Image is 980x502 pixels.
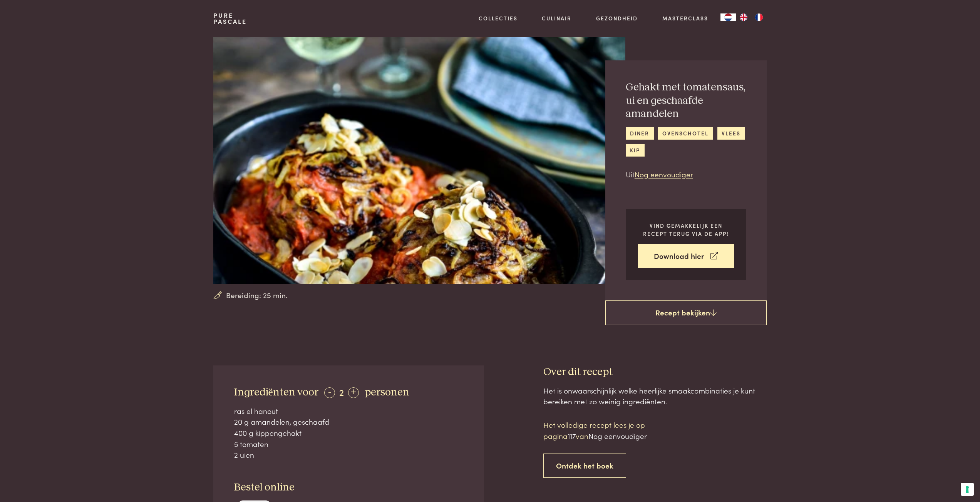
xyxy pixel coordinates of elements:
a: Recept bekijken [605,300,767,325]
div: 2 uien [234,449,464,460]
span: Bereiding: 25 min. [226,290,288,301]
a: diner [626,127,654,140]
div: Het is onwaarschijnlijk welke heerlijke smaakcombinaties je kunt bereiken met zo weinig ingrediën... [543,385,767,407]
a: kip [626,144,645,157]
div: + [348,387,359,398]
a: Download hier [638,244,734,268]
span: Nog eenvoudiger [588,430,647,441]
a: Ontdek het boek [543,454,626,478]
aside: Language selected: Nederlands [720,13,767,21]
span: 2 [339,385,344,398]
div: 5 tomaten [234,439,464,450]
h3: Bestel online [234,481,464,494]
a: Masterclass [662,14,708,22]
a: vlees [717,127,745,140]
div: 400 g kippengehakt [234,427,464,439]
span: 117 [568,430,576,441]
img: Gehakt met tomatensaus, ui en geschaafde amandelen [213,37,625,284]
a: EN [736,13,751,21]
h2: Gehakt met tomatensaus, ui en geschaafde amandelen [626,81,746,121]
div: Language [720,13,736,21]
a: PurePascale [213,12,247,25]
p: Uit [626,169,746,180]
a: Culinair [542,14,571,22]
a: NL [720,13,736,21]
p: Het volledige recept lees je op pagina van [543,419,674,441]
a: Gezondheid [596,14,638,22]
a: ovenschotel [658,127,713,140]
a: Nog eenvoudiger [635,169,693,179]
p: Vind gemakkelijk een recept terug via de app! [638,222,734,237]
div: 20 g amandelen, geschaafd [234,416,464,427]
div: - [324,387,335,398]
a: Collecties [479,14,518,22]
h3: Over dit recept [543,365,767,379]
span: personen [365,387,409,398]
button: Uw voorkeuren voor toestemming voor trackingtechnologieën [961,483,974,496]
span: Ingrediënten voor [234,387,318,398]
a: FR [751,13,767,21]
div: ras el hanout [234,405,464,417]
ul: Language list [736,13,767,21]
